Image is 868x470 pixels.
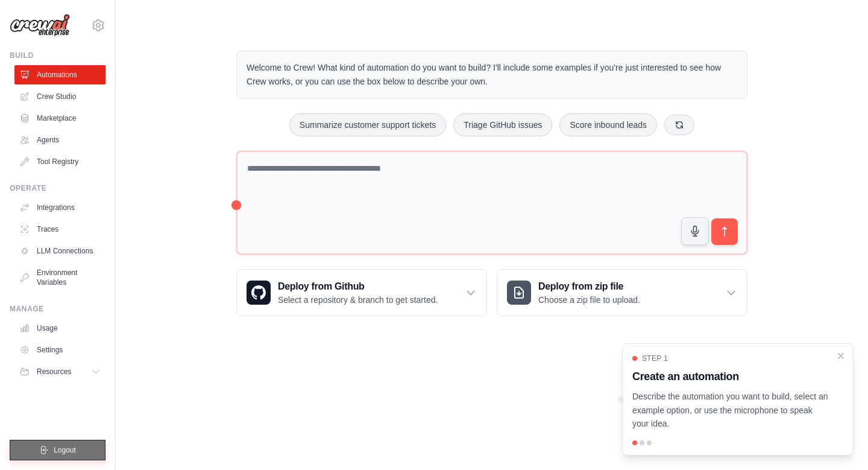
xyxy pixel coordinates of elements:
a: Environment Variables [14,263,105,292]
h3: Deploy from Github [278,279,438,294]
img: Logo [10,14,70,37]
a: Integrations [14,198,105,217]
span: Logout [54,445,76,455]
p: Welcome to Crew! What kind of automation do you want to build? I'll include some examples if you'... [247,61,737,89]
div: Build [10,51,105,60]
button: Score inbound leads [559,113,657,136]
div: Operate [10,183,105,193]
p: Describe the automation you want to build, select an example option, or use the microphone to spe... [632,390,829,431]
button: Logout [10,440,105,460]
h3: Deploy from zip file [538,279,640,294]
p: Choose a zip file to upload. [538,294,640,306]
a: Tool Registry [14,152,105,171]
span: Step 1 [642,354,668,363]
a: Settings [14,340,105,360]
a: Crew Studio [14,87,105,106]
a: Usage [14,319,105,338]
button: Resources [14,362,105,381]
button: Summarize customer support tickets [289,113,446,136]
div: Manage [10,304,105,314]
iframe: Chat Widget [808,412,868,470]
p: Select a repository & branch to get started. [278,294,438,306]
a: Marketplace [14,109,105,128]
button: Triage GitHub issues [453,113,552,136]
a: Agents [14,130,105,150]
h3: Create an automation [632,368,829,385]
a: Automations [14,65,105,84]
a: Traces [14,220,105,239]
span: Resources [37,367,71,376]
a: LLM Connections [14,241,105,261]
button: Close walkthrough [836,351,846,361]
